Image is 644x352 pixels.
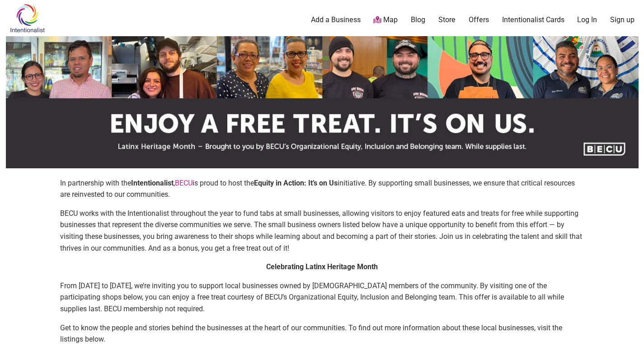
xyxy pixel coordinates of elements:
[60,208,584,254] p: BECU works with the Intentionalist throughout the year to fund tabs at small businesses, allowing...
[577,15,597,25] a: Log In
[502,15,564,25] a: Intentionalist Cards
[254,179,338,187] strong: Equity in Action: It’s on Us
[411,15,425,25] a: Blog
[6,4,49,33] img: Intentionalist
[266,262,378,271] strong: Celebrating Latinx Heritage Month
[60,177,584,200] p: In partnership with the , is proud to host the initiative. By supporting small businesses, we ens...
[373,15,398,25] a: Map
[610,15,635,25] a: Sign up
[311,15,361,25] a: Add a Business
[60,322,584,345] p: Get to know the people and stories behind the businesses at the heart of our communities. To find...
[438,15,456,25] a: Store
[60,280,584,315] p: From [DATE] to [DATE], we’re inviting you to support local businesses owned by [DEMOGRAPHIC_DATA]...
[175,179,193,187] a: BECU
[131,179,174,187] strong: Intentionalist
[469,15,489,25] a: Offers
[6,36,639,168] img: sponsor logo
